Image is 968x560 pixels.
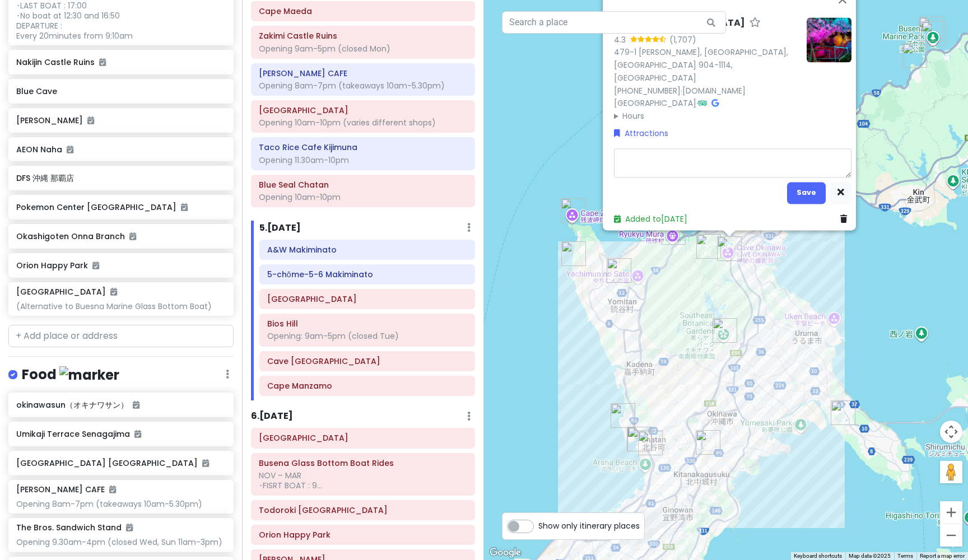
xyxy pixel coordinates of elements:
i: Added to itinerary [109,486,116,493]
a: Report a map error [920,553,965,559]
i: Added to itinerary [181,203,188,211]
div: Zakimi Castle Ruins [607,258,631,283]
div: Southeast Botanical Gardens [713,318,737,343]
input: + Add place or address [8,325,234,347]
h6: Blue Cave [16,86,225,96]
i: Added to itinerary [87,116,94,124]
img: Picture of the place [807,17,851,62]
h6: Taco Rice Cafe Kijimuna [259,142,467,152]
i: Added to itinerary [99,58,106,66]
div: Taco Rice Cafe Kijimuna [627,427,652,451]
h6: BANTA CAFE [259,68,467,78]
a: Terms [897,553,913,559]
div: Blue Seal Chatan [638,431,663,455]
div: Opening 10am-10pm (varies different shops) [259,118,467,128]
h6: 6 . [DATE] [251,410,293,422]
div: Bios Hill [696,234,721,259]
div: Opening: 9am-5pm (closed Tue) [267,331,467,341]
h6: Nakijin Castle Ruins [16,57,225,67]
i: Tripadvisor [698,100,707,108]
h6: Southeast Botanical Gardens [267,294,467,304]
h6: Cape Maeda [259,6,467,16]
div: Halekulani Okinawa [902,43,927,68]
div: 4.3 [614,34,630,46]
div: BANTA CAFE [561,241,586,266]
a: Star place [750,17,761,29]
i: Added to itinerary [110,288,117,296]
h6: The Bros. Sandwich Stand [16,522,133,533]
i: Added to itinerary [92,262,99,269]
a: [PHONE_NUMBER] [614,85,681,96]
h6: Orion Happy Park [16,260,225,270]
h6: Okashigoten Onna Branch [16,231,225,241]
h6: Cave Okinawa [267,356,467,366]
h6: Todoroki Waterfall Park [259,505,467,515]
div: Opening 8am-7pm (takeaways 10am-5.30pm) [259,81,467,91]
h6: Zakimi Castle Ruins [259,31,467,41]
h6: [PERSON_NAME] CAFE [16,484,116,494]
div: (Alternative to Buesna Marine Glass Bottom Boat) [16,301,225,311]
input: Search a place [502,11,726,34]
h6: Busena Glass Bottom Boat Rides [259,458,467,468]
i: Added to itinerary [202,459,209,467]
img: marker [59,366,119,384]
h6: Bios Hill [267,319,467,329]
button: Keyboard shortcuts [794,552,842,560]
div: Cape Zanpa [561,198,585,223]
div: Busena Marine Park [922,21,946,46]
i: Added to itinerary [133,401,139,409]
img: Google [487,545,524,560]
h6: DFS 沖縄 那覇店 [16,173,225,183]
h6: American Village [259,105,467,115]
i: Added to itinerary [129,232,136,240]
div: Ryukyu Mura [661,220,686,245]
h6: Busena Marine Park [259,433,467,443]
div: Cave Okinawa [717,236,742,261]
h4: Food [22,366,119,384]
a: Open this area in Google Maps (opens a new window) [487,545,524,560]
h6: Orion Happy Park [259,530,467,540]
div: Katsuren Castle Ruins [831,400,855,425]
a: 479-1 [PERSON_NAME], [GEOGRAPHIC_DATA], [GEOGRAPHIC_DATA] 904-1114, [GEOGRAPHIC_DATA] [614,47,788,84]
a: Added to[DATE] [614,214,687,225]
div: Opening 8am-7pm (takeaways 10am-5.30pm) [16,499,225,509]
h6: Umikaji Terrace Senagajima [16,429,225,439]
span: Map data ©2025 [849,553,891,559]
button: Save [787,182,826,204]
h6: [GEOGRAPHIC_DATA] [GEOGRAPHIC_DATA] [16,458,225,468]
h6: [PERSON_NAME] [16,115,225,125]
button: Zoom in [940,501,962,524]
h6: 5 . [DATE] [259,222,301,234]
i: Added to itinerary [126,524,133,531]
button: Drag Pegman onto the map to open Street View [940,461,962,483]
span: Show only itinerary places [538,520,640,532]
div: (1,707) [669,34,696,46]
a: Delete place [840,213,851,226]
h6: Cape Manzamo [267,381,467,391]
h6: AEON Naha [16,144,225,155]
a: Attractions [614,127,668,139]
h6: okinawasun（オキナワサン） [16,400,225,410]
div: American Village [627,427,651,451]
div: NOV – MAR ･FISRT BOAT : 9... [259,470,467,491]
div: Busena Glass Bottom Boat Rides [919,17,943,41]
i: Added to itinerary [134,430,141,438]
div: · · [614,17,798,123]
h6: A&W Makiminato [267,245,467,255]
summary: Hours [614,110,798,123]
i: Google Maps [711,100,719,108]
h6: Pokemon Center [GEOGRAPHIC_DATA] [16,202,225,212]
div: Opening 9am-5pm (closed Mon) [259,44,467,54]
div: Miyagi Coast [611,403,635,428]
h6: [GEOGRAPHIC_DATA] [16,287,117,297]
div: Opening 11.30am-10pm [259,155,467,165]
h6: Blue Seal Chatan [259,180,467,190]
button: Map camera controls [940,421,962,443]
i: Added to itinerary [67,146,73,153]
div: Pokemon Center Okinawa [696,430,720,455]
h6: 5-chōme-5-6 Makiminato [267,269,467,279]
div: Opening 10am-10pm [259,192,467,202]
div: Opening 9.30am-4pm (closed Wed, Sun 11am-3pm) [16,537,225,547]
button: Zoom out [940,524,962,547]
